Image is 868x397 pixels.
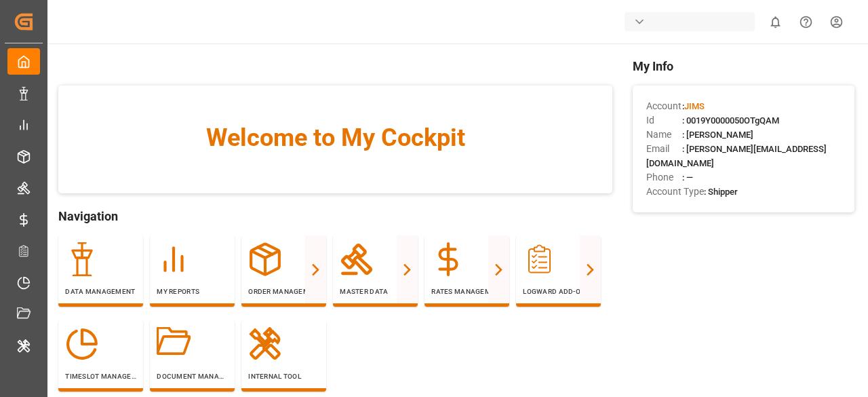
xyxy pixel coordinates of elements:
span: : — [682,172,693,183]
span: : [PERSON_NAME] [682,130,753,140]
p: My Reports [157,286,228,297]
p: Document Management [157,371,228,381]
p: Data Management [65,286,136,297]
button: show 0 new notifications [760,7,791,37]
span: Navigation [58,207,612,225]
span: Phone [646,170,682,185]
p: Internal Tool [248,371,319,381]
span: : [682,101,705,111]
span: : 0019Y0000050OTgQAM [682,115,779,126]
span: Id [646,113,682,128]
span: Name [646,128,682,142]
span: JIMS [684,101,705,111]
p: Order Management [248,286,319,297]
p: Timeslot Management V2 [65,371,136,381]
span: : [PERSON_NAME][EMAIL_ADDRESS][DOMAIN_NAME] [646,144,827,168]
button: Help Center [791,7,821,37]
span: My Info [633,57,854,75]
span: : Shipper [704,187,738,197]
p: Master Data [340,286,411,297]
p: Rates Management [431,286,502,297]
span: Account [646,99,682,113]
span: Account Type [646,185,704,199]
p: Logward Add-ons [523,286,594,297]
span: Email [646,142,682,156]
span: Welcome to My Cockpit [85,119,585,156]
